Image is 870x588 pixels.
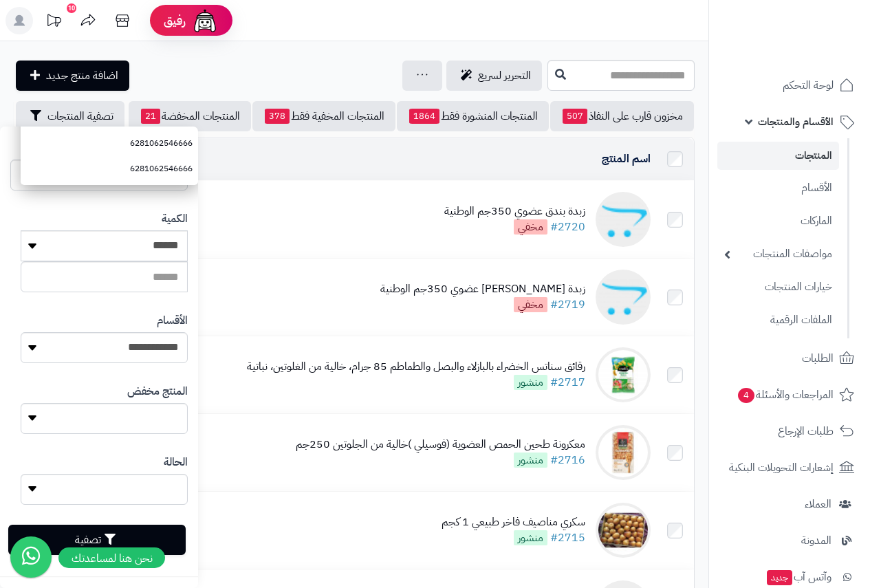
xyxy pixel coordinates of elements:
[717,342,862,375] a: الطلبات
[805,494,831,514] span: العملاء
[129,101,251,131] a: المنتجات المخفضة21
[36,7,71,38] a: تحديثات المنصة
[717,142,839,170] a: المنتجات
[596,270,651,325] img: زبدة كاجو عضوي 350جم الوطنية
[717,415,862,448] a: طلبات الإرجاع
[265,109,290,124] span: 378
[550,296,585,313] a: #2719
[596,347,651,402] img: رقائق سناتس الخضراء بالبازلاء والبصل والطماطم 85 جرام، خالية من الغلوتين، نباتية
[157,313,188,329] label: الأقسام
[717,272,839,302] a: خيارات المنتجات
[127,384,188,400] label: المنتج مخفض
[738,388,754,403] span: 4
[717,69,862,102] a: لوحة التحكم
[767,570,792,585] span: جديد
[514,219,547,235] span: مخفي
[16,61,129,91] a: اضافة منتج جديد
[8,525,186,555] button: تصفية
[514,530,547,545] span: منشور
[444,204,585,219] div: زبدة بندق عضوي 350جم الوطنية
[717,305,839,335] a: الملفات الرقمية
[162,211,188,227] label: الكمية
[296,437,585,453] div: معكرونة طحين الحمص العضوية (فوسيلي )خالية من الجلوتين 250جم
[596,425,651,480] img: معكرونة طحين الحمص العضوية (فوسيلي )خالية من الجلوتين 250جم
[67,3,76,13] div: 10
[409,109,439,124] span: 1864
[778,422,834,441] span: طلبات الإرجاع
[758,112,834,131] span: الأقسام والمنتجات
[252,101,395,131] a: المنتجات المخفية فقط378
[729,458,834,477] span: إشعارات التحويلات البنكية
[191,7,219,34] img: ai-face.png
[717,524,862,557] a: المدونة
[550,101,694,131] a: مخزون قارب على النفاذ507
[442,514,585,530] div: سكري مناصيف فاخر طبيعي 1 كجم
[550,374,585,391] a: #2717
[783,76,834,95] span: لوحة التحكم
[801,531,831,550] span: المدونة
[717,488,862,521] a: العملاء
[550,530,585,546] a: #2715
[514,297,547,312] span: مخفي
[21,156,198,182] a: 6281062546666
[380,281,585,297] div: زبدة [PERSON_NAME] عضوي 350جم الوطنية
[397,101,549,131] a: المنتجات المنشورة فقط1864
[737,385,834,404] span: المراجعات والأسئلة
[478,67,531,84] span: التحرير لسريع
[802,349,834,368] span: الطلبات
[46,67,118,84] span: اضافة منتج جديد
[550,219,585,235] a: #2720
[47,108,113,124] span: تصفية المنتجات
[446,61,542,91] a: التحرير لسريع
[717,173,839,203] a: الأقسام
[550,452,585,468] a: #2716
[16,101,124,131] button: تصفية المنتجات
[21,131,198,156] a: 6281062546666
[514,453,547,468] span: منشور
[765,567,831,587] span: وآتس آب
[596,503,651,558] img: سكري مناصيف فاخر طبيعي 1 كجم
[717,451,862,484] a: إشعارات التحويلات البنكية
[596,192,651,247] img: زبدة بندق عضوي 350جم الوطنية
[514,375,547,390] span: منشور
[141,109,160,124] span: 21
[164,12,186,29] span: رفيق
[602,151,651,167] a: اسم المنتج
[717,378,862,411] a: المراجعات والأسئلة4
[563,109,587,124] span: 507
[717,206,839,236] a: الماركات
[164,455,188,470] label: الحالة
[717,239,839,269] a: مواصفات المنتجات
[247,359,585,375] div: رقائق سناتس الخضراء بالبازلاء والبصل والطماطم 85 جرام، خالية من الغلوتين، نباتية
